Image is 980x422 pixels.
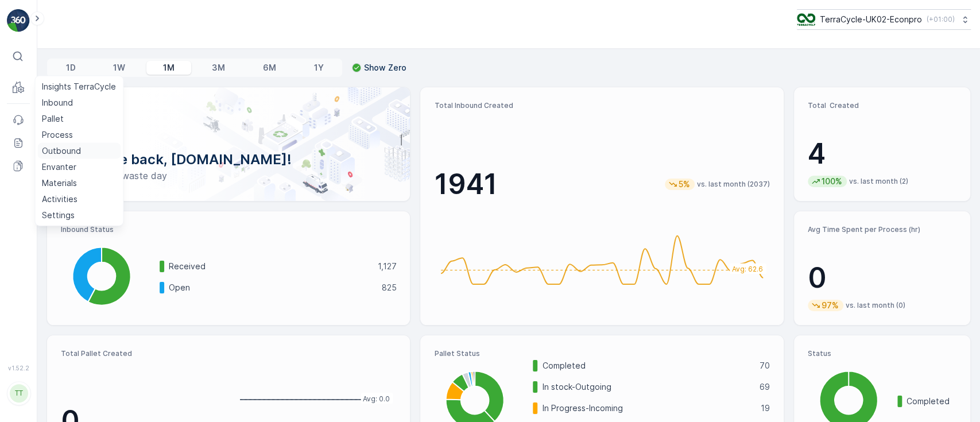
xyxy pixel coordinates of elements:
p: 1M [163,62,175,73]
p: TerraCycle-UK02-Econpro [820,14,922,25]
p: 1W [113,62,125,73]
p: 19 [761,402,770,414]
p: Received [169,261,370,272]
p: Show Zero [364,62,406,73]
p: 3M [212,62,225,73]
p: Avg Time Spent per Process (hr) [808,225,956,234]
p: 5% [677,179,691,190]
p: Completed [542,360,752,371]
p: Total Created [808,101,956,110]
p: Pallet Status [434,349,769,358]
p: Status [808,349,956,358]
div: TT [10,384,28,402]
p: vs. last month (0) [846,301,905,310]
p: Inbound Status [61,225,396,234]
p: Total Pallet Created [61,349,224,358]
p: Completed [907,396,956,407]
img: logo [7,9,30,32]
p: 1941 [434,167,497,202]
p: 69 [760,381,770,393]
button: TerraCycle-UK02-Econpro(+01:00) [797,9,971,30]
p: Welcome back, [DOMAIN_NAME]! [65,150,392,169]
p: 825 [381,282,396,293]
p: vs. last month (2) [849,177,908,186]
p: 70 [760,360,770,371]
p: Total Inbound Created [434,101,769,110]
p: 0 [808,261,956,295]
button: TT [7,374,30,413]
p: 6M [263,62,276,73]
p: 1D [66,62,76,73]
p: 4 [808,137,956,171]
p: In stock-Outgoing [542,381,752,393]
p: Open [169,282,374,293]
p: In Progress-Incoming [542,402,753,414]
span: v 1.52.2 [7,365,30,371]
p: Have a zero-waste day [65,169,392,183]
p: 1,127 [377,261,396,272]
p: 97% [820,300,840,311]
p: vs. last month (2037) [697,180,770,189]
p: 100% [820,176,843,187]
p: 1Y [313,62,323,73]
img: terracycle_logo_wKaHoWT.png [797,13,815,26]
p: ( +01:00 ) [927,15,955,24]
